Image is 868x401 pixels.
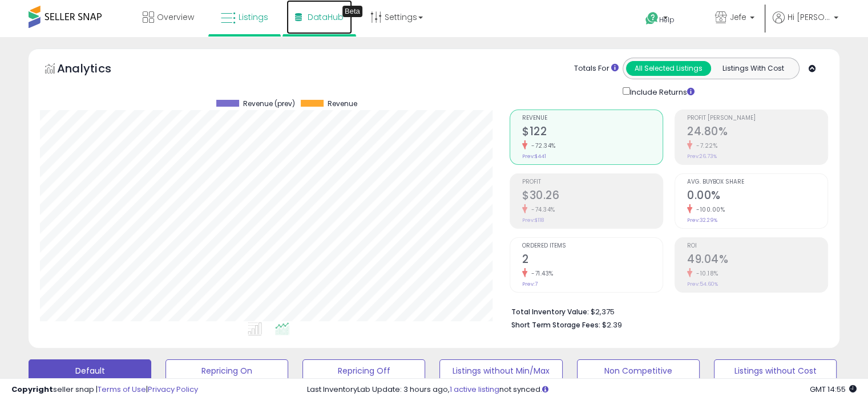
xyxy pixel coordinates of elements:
strong: Copyright [11,384,53,395]
h2: $30.26 [522,189,663,204]
span: Profit [522,179,663,185]
a: Help [636,3,697,37]
a: Privacy Policy [148,384,198,395]
small: -100.00% [692,205,725,214]
h2: 24.80% [687,125,827,140]
div: Tooltip anchor [342,6,362,17]
span: Overview [157,11,194,23]
span: Revenue [328,100,357,108]
a: 1 active listing [450,384,499,395]
h2: 2 [522,253,663,268]
span: ROI [687,243,827,249]
small: -74.34% [527,205,555,214]
div: Include Returns [614,85,708,98]
div: Last InventoryLab Update: 3 hours ago, not synced. [307,384,857,395]
span: $2.39 [602,319,622,330]
small: Prev: $118 [522,217,544,224]
span: Listings [239,11,268,23]
button: Listings With Cost [710,61,796,76]
a: Hi [PERSON_NAME] [773,11,838,37]
span: Revenue [522,115,663,121]
b: Short Term Storage Fees: [511,320,600,330]
h2: 0.00% [687,189,827,204]
a: Terms of Use [98,384,146,395]
span: Hi [PERSON_NAME] [788,11,830,23]
small: Prev: 32.29% [687,217,717,224]
h5: Analytics [57,60,134,79]
li: $2,375 [511,304,819,318]
span: Avg. Buybox Share [687,179,827,185]
button: Repricing On [165,359,288,382]
span: Revenue (prev) [243,100,295,108]
span: Ordered Items [522,243,663,249]
button: Listings without Min/Max [439,359,562,382]
h2: $122 [522,125,663,140]
button: All Selected Listings [626,61,711,76]
small: Prev: $441 [522,153,546,160]
small: Prev: 26.73% [687,153,717,160]
h2: 49.04% [687,253,827,268]
span: Profit [PERSON_NAME] [687,115,827,121]
div: seller snap | | [11,384,198,395]
span: DataHub [308,11,344,23]
small: -72.34% [527,141,556,150]
small: -10.18% [692,269,718,278]
span: 2025-08-12 14:55 GMT [810,384,857,395]
small: -71.43% [527,269,554,278]
button: Default [29,359,151,382]
span: Jefe [730,11,746,23]
div: Totals For [574,63,619,74]
small: -7.22% [692,141,717,150]
button: Repricing Off [302,359,425,382]
button: Non Competitive [577,359,700,382]
span: Help [659,15,675,25]
small: Prev: 54.60% [687,281,718,287]
i: Get Help [645,11,659,26]
button: Listings without Cost [714,359,837,382]
small: Prev: 7 [522,281,538,287]
b: Total Inventory Value: [511,307,589,317]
